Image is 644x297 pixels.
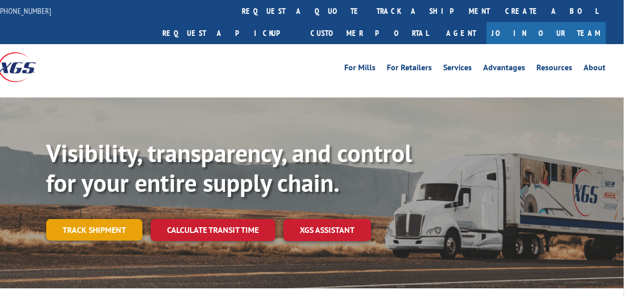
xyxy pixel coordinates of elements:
a: Track shipment [46,219,142,241]
a: Advantages [483,64,525,75]
a: About [584,64,606,75]
a: For Retailers [387,64,432,75]
a: Agent [436,22,486,44]
a: Customer Portal [303,22,436,44]
a: XGS ASSISTANT [283,219,371,241]
a: Services [443,64,472,75]
a: Resources [536,64,572,75]
b: Visibility, transparency, and control for your entire supply chain. [46,137,412,199]
a: Join Our Team [486,22,606,44]
a: Calculate transit time [151,219,275,241]
a: For Mills [344,64,376,75]
a: Request a pickup [155,22,303,44]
